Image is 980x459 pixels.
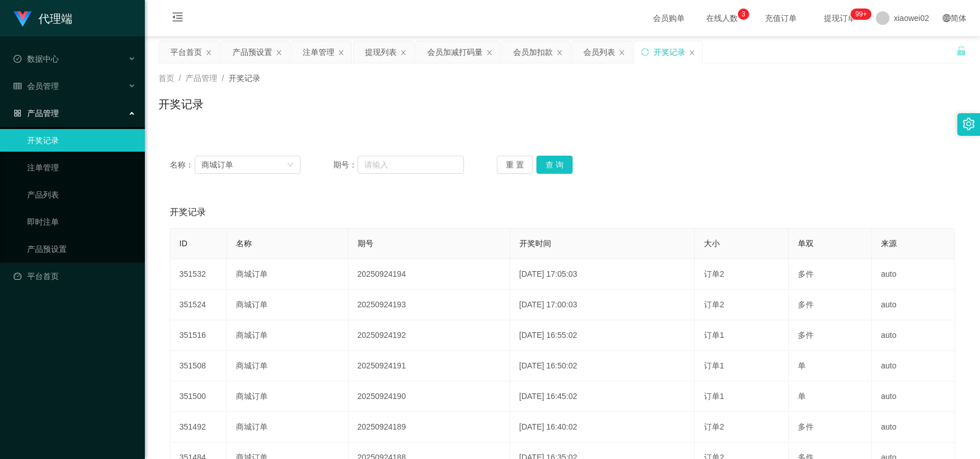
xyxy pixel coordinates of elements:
span: 期号 [358,239,373,248]
span: 大小 [704,239,720,248]
i: 图标: close [338,49,345,56]
span: ID [179,239,187,248]
h1: 开奖记录 [158,96,204,113]
a: 即时注单 [27,211,136,233]
span: 产品管理 [186,74,217,83]
div: 平台首页 [170,41,202,63]
td: 20250924189 [349,412,510,443]
span: 开奖时间 [519,239,551,248]
button: 查 询 [536,156,573,174]
span: 会员管理 [14,81,59,91]
span: 产品管理 [14,109,59,118]
td: 商城订单 [227,290,349,320]
td: 20250924193 [349,290,510,320]
td: auto [872,351,955,381]
i: 图标: close [486,49,493,56]
div: 会员列表 [583,41,615,63]
i: 图标: unlock [956,46,966,56]
span: 订单1 [704,361,724,370]
td: 商城订单 [227,412,349,443]
td: auto [872,259,955,290]
i: 图标: sync [641,48,649,56]
h1: 代理端 [38,1,72,37]
i: 图标: table [14,82,22,90]
div: 会员加扣款 [513,41,553,63]
td: auto [872,381,955,412]
td: 商城订单 [227,381,349,412]
a: 产品列表 [27,183,136,206]
span: 多件 [798,300,814,309]
span: 数据中心 [14,54,59,63]
i: 图标: menu-fold [158,1,197,37]
td: 20250924192 [349,320,510,351]
td: [DATE] 17:05:03 [510,259,695,290]
span: 订单2 [704,269,724,278]
i: 图标: close [618,49,625,56]
i: 图标: close [556,49,563,56]
span: 多件 [798,269,814,278]
td: [DATE] 16:50:02 [510,351,695,381]
td: 20250924194 [349,259,510,290]
span: 订单2 [704,422,724,431]
a: 开奖记录 [27,129,136,152]
span: 提现订单 [818,14,861,22]
span: 多件 [798,331,814,340]
sup: 1204 [851,8,871,20]
i: 图标: close [689,49,695,56]
span: 期号： [333,159,358,171]
span: 开奖记录 [229,74,260,83]
span: 在线人数 [700,14,743,22]
span: / [179,74,181,83]
i: 图标: setting [962,118,975,130]
td: 351524 [170,290,227,320]
i: 图标: close [276,49,282,56]
td: 商城订单 [227,259,349,290]
td: 20250924190 [349,381,510,412]
td: 351508 [170,351,227,381]
td: 351532 [170,259,227,290]
td: 商城订单 [227,320,349,351]
a: 图标: dashboard平台首页 [14,265,136,288]
td: 351516 [170,320,227,351]
div: 会员加减打码量 [427,41,483,63]
div: 产品预设置 [233,41,272,63]
div: 商城订单 [201,156,233,173]
span: 单 [798,392,806,401]
td: [DATE] 17:00:03 [510,290,695,320]
p: 3 [741,8,745,20]
span: 首页 [158,74,174,83]
i: 图标: close [205,49,212,56]
span: 开奖记录 [170,205,206,219]
td: auto [872,290,955,320]
td: [DATE] 16:40:02 [510,412,695,443]
i: 图标: down [287,161,294,169]
a: 产品预设置 [27,238,136,260]
span: 多件 [798,422,814,431]
span: 来源 [881,239,897,248]
span: 订单2 [704,300,724,309]
span: 单 [798,361,806,370]
span: / [222,74,224,83]
span: 充值订单 [759,14,802,22]
td: auto [872,412,955,443]
span: 单双 [798,239,814,248]
i: 图标: global [943,14,951,22]
td: auto [872,320,955,351]
i: 图标: check-circle-o [14,55,22,63]
a: 代理端 [14,14,72,23]
div: 提现列表 [365,41,397,63]
span: 订单1 [704,331,724,340]
td: 20250924191 [349,351,510,381]
sup: 3 [738,8,749,20]
td: [DATE] 16:45:02 [510,381,695,412]
td: 351492 [170,412,227,443]
span: 名称 [236,239,252,248]
div: 注单管理 [303,41,334,63]
a: 注单管理 [27,156,136,179]
td: [DATE] 16:55:02 [510,320,695,351]
img: logo.9652507e.png [14,11,32,27]
span: 名称： [170,159,195,171]
span: 订单1 [704,392,724,401]
i: 图标: appstore-o [14,109,22,117]
td: 351500 [170,381,227,412]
